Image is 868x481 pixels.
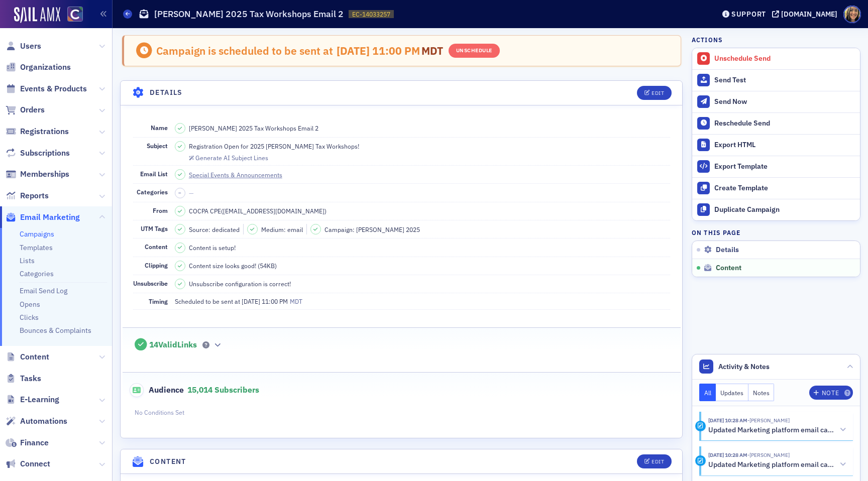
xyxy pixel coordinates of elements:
[747,451,790,458] span: Lauren Standiford
[150,87,183,98] h4: Details
[6,373,41,384] a: Tasks
[6,62,71,73] a: Organizations
[714,205,855,214] div: Duplicate Campaign
[692,228,860,237] h4: On this page
[716,246,739,255] span: Details
[716,384,748,401] button: Updates
[60,7,83,24] a: View Homepage
[150,456,186,467] h4: Content
[20,326,91,335] a: Bounces & Complaints
[242,297,262,305] span: [DATE]
[20,148,70,159] span: Subscriptions
[637,86,672,100] button: Edit
[699,384,716,401] button: All
[692,69,860,91] button: Send Test
[130,383,184,397] span: Audience
[149,340,197,350] span: 14 Valid Links
[714,97,855,106] div: Send Now
[6,148,70,159] a: Subscriptions
[20,437,49,448] span: Finance
[137,188,168,196] span: Categories
[718,362,770,372] span: Activity & Notes
[195,155,268,161] div: Generate AI Subject Lines
[781,10,837,19] div: [DOMAIN_NAME]
[147,142,168,150] span: Subject
[652,90,664,96] div: Edit
[153,206,168,214] span: From
[748,384,775,401] button: Notes
[20,104,45,115] span: Orders
[714,54,855,63] div: Unschedule Send
[708,425,846,435] button: Updated Marketing platform email campaign: [PERSON_NAME] 2025 Tax Workshops Email 2
[708,426,836,435] h5: Updated Marketing platform email campaign: [PERSON_NAME] 2025 Tax Workshops Email 2
[189,279,291,288] span: Unsubscribe configuration is correct!
[420,44,444,58] span: MDT
[133,279,168,287] span: Unsubscribe
[189,225,240,234] span: Source: dedicated
[20,256,35,265] a: Lists
[716,264,741,273] span: Content
[6,351,49,363] a: Content
[6,83,87,94] a: Events & Products
[261,225,303,234] span: Medium: email
[747,417,790,424] span: Lauren Standiford
[714,141,855,150] div: Export HTML
[149,297,168,305] span: Timing
[6,458,50,469] a: Connect
[714,119,855,128] div: Reschedule Send
[6,416,67,427] a: Automations
[20,286,67,295] a: Email Send Log
[352,10,390,19] span: EC-14033257
[14,7,60,23] img: SailAMX
[6,126,69,137] a: Registrations
[20,416,67,427] span: Automations
[20,313,39,322] a: Clicks
[20,169,69,180] span: Memberships
[20,229,54,238] a: Campaigns
[178,189,181,196] span: –
[692,91,860,112] button: Send Now
[6,41,41,52] a: Users
[189,124,318,133] span: [PERSON_NAME] 2025 Tax Workshops Email 2
[20,351,49,363] span: Content
[145,243,168,251] span: Content
[20,269,54,278] a: Categories
[189,206,327,215] span: COCPA CPE ( [EMAIL_ADDRESS][DOMAIN_NAME] )
[6,394,59,405] a: E-Learning
[6,190,49,201] a: Reports
[145,261,168,269] span: Clipping
[6,212,80,223] a: Email Marketing
[189,243,236,252] span: Content is setup!
[772,11,841,18] button: [DOMAIN_NAME]
[695,421,706,431] div: Activity
[708,451,747,458] time: 9/22/2025 10:28 AM
[6,104,45,115] a: Orders
[714,184,855,193] div: Create Template
[692,35,723,44] h4: Actions
[288,297,302,305] span: MDT
[189,170,291,179] a: Special Events & Announcements
[692,48,860,69] button: Unschedule Send
[708,417,747,424] time: 9/22/2025 10:28 AM
[822,390,839,396] div: Note
[372,44,420,58] span: 11:00 PM
[695,455,706,466] div: Activity
[189,142,359,151] span: Registration Open for 2025 [PERSON_NAME] Tax Workshops!
[692,156,860,177] a: Export Template
[692,199,860,220] button: Duplicate Campaign
[154,8,344,20] h1: [PERSON_NAME] 2025 Tax Workshops Email 2
[189,153,268,162] button: Generate AI Subject Lines
[20,190,49,201] span: Reports
[652,459,664,464] div: Edit
[20,373,41,384] span: Tasks
[67,7,83,22] img: SailAMX
[714,162,855,171] div: Export Template
[140,170,168,178] span: Email List
[151,124,168,132] span: Name
[20,83,87,94] span: Events & Products
[692,134,860,156] a: Export HTML
[708,460,836,469] h5: Updated Marketing platform email campaign: of [PERSON_NAME] 2025 Tax Workshops Email 2
[843,6,861,23] span: Profile
[187,385,259,395] span: 15,014 Subscribers
[175,297,240,306] span: Scheduled to be sent at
